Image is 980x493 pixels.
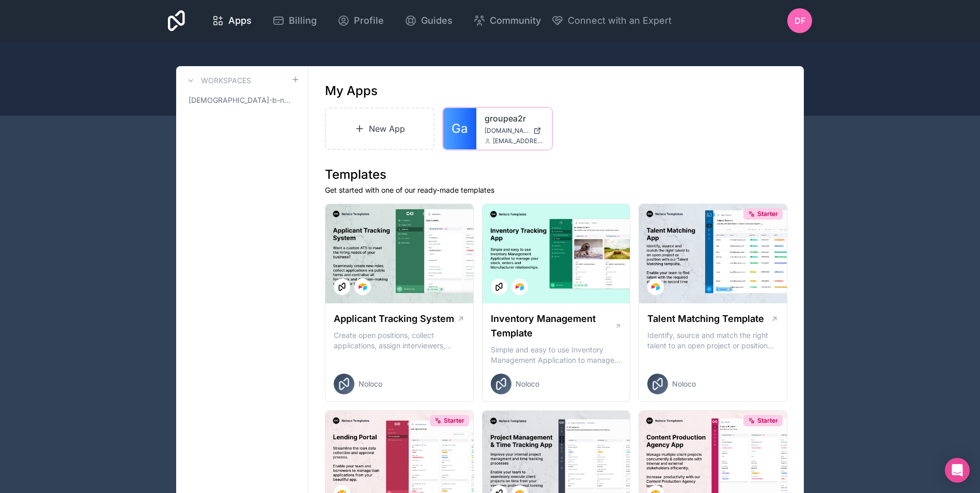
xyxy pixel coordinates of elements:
[757,417,778,425] span: Starter
[189,95,291,105] span: [DEMOGRAPHIC_DATA]-b-ni-fio-ngaindiro
[490,13,541,28] span: Community
[264,9,325,32] a: Billing
[421,13,453,28] span: Guides
[444,417,464,425] span: Starter
[647,330,779,351] p: Identify, source and match the right talent to an open project or position with our Talent Matchi...
[551,13,672,28] button: Connect with an Expert
[672,379,696,389] span: Noloco
[334,330,465,351] p: Create open positions, collect applications, assign interviewers, centralise candidate feedback a...
[491,312,615,341] h1: Inventory Management Template
[795,14,805,27] span: DF
[329,9,392,32] a: Profile
[354,13,384,28] span: Profile
[491,345,622,365] p: Simple and easy to use Inventory Management Application to manage your stock, orders and Manufact...
[325,83,378,99] h1: My Apps
[201,75,251,86] h3: Workspaces
[485,112,543,125] a: groupea2r
[516,283,524,291] img: Airtable Logo
[568,13,672,28] span: Connect with an Expert
[334,312,454,326] h1: Applicant Tracking System
[359,283,367,291] img: Airtable Logo
[493,137,543,145] span: [EMAIL_ADDRESS][DOMAIN_NAME]
[325,185,787,195] p: Get started with one of our ready-made templates
[452,120,468,137] span: Ga
[228,13,252,28] span: Apps
[443,108,476,149] a: Ga
[289,13,317,28] span: Billing
[325,107,434,150] a: New App
[465,9,549,32] a: Community
[516,379,539,389] span: Noloco
[485,127,543,135] a: [DOMAIN_NAME]
[184,74,251,87] a: Workspaces
[945,458,970,483] div: Open Intercom Messenger
[757,210,778,218] span: Starter
[485,127,529,135] span: [DOMAIN_NAME]
[396,9,461,32] a: Guides
[647,312,764,326] h1: Talent Matching Template
[651,283,660,291] img: Airtable Logo
[325,166,787,183] h1: Templates
[359,379,382,389] span: Noloco
[184,91,300,110] a: [DEMOGRAPHIC_DATA]-b-ni-fio-ngaindiro
[204,9,260,32] a: Apps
